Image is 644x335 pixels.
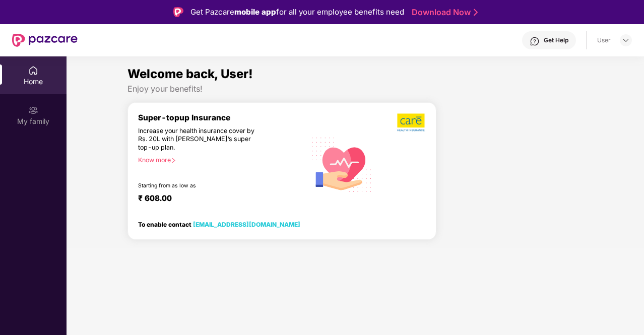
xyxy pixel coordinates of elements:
[12,34,78,47] img: New Pazcare Logo
[127,84,583,94] div: Enjoy your benefits!
[474,7,478,18] img: Stroke
[138,127,263,152] div: Increase your health insurance cover by Rs. 20L with [PERSON_NAME]’s super top-up plan.
[138,193,296,206] div: ₹ 608.00
[138,182,263,189] div: Starting from as low as
[28,65,38,76] img: svg+xml;base64,PHN2ZyBpZD0iSG9tZSIgeG1sbnM9Imh0dHA6Ly93d3cudzMub3JnLzIwMDAvc3ZnIiB3aWR0aD0iMjAiIG...
[138,156,300,163] div: Know more
[28,105,38,115] img: svg+xml;base64,PHN2ZyB3aWR0aD0iMjAiIGhlaWdodD0iMjAiIHZpZXdCb3g9IjAgMCAyMCAyMCIgZmlsbD0ibm9uZSIgeG...
[234,7,276,17] strong: mobile app
[138,221,300,228] div: To enable contact
[622,36,630,44] img: svg+xml;base64,PHN2ZyBpZD0iRHJvcGRvd24tMzJ4MzIiIHhtbG5zPSJodHRwOi8vd3d3LnczLm9yZy8yMDAwL3N2ZyIgd2...
[306,127,378,200] img: svg+xml;base64,PHN2ZyB4bWxucz0iaHR0cDovL3d3dy53My5vcmcvMjAwMC9zdmciIHhtbG5zOnhsaW5rPSJodHRwOi8vd3...
[173,7,183,17] img: Logo
[190,6,404,18] div: Get Pazcare for all your employee benefits need
[127,66,253,81] span: Welcome back, User!
[530,36,540,46] img: svg+xml;base64,PHN2ZyBpZD0iSGVscC0zMngzMiIgeG1sbnM9Imh0dHA6Ly93d3cudzMub3JnLzIwMDAvc3ZnIiB3aWR0aD...
[138,113,306,122] div: Super-topup Insurance
[171,158,176,163] span: right
[544,36,568,44] div: Get Help
[597,36,611,44] div: User
[193,221,300,228] a: [EMAIL_ADDRESS][DOMAIN_NAME]
[412,7,475,18] a: Download Now
[397,113,426,132] img: b5dec4f62d2307b9de63beb79f102df3.png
